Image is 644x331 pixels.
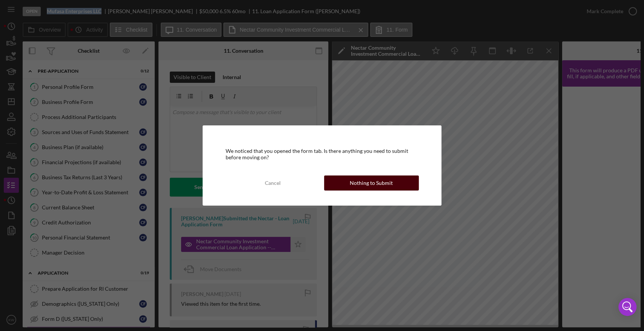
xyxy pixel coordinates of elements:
button: Nothing to Submit [324,175,419,191]
div: Open Intercom Messenger [618,298,636,316]
div: We noticed that you opened the form tab. Is there anything you need to submit before moving on? [225,148,418,160]
div: Cancel [265,175,281,191]
button: Cancel [225,175,320,191]
div: Nothing to Submit [350,175,393,191]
